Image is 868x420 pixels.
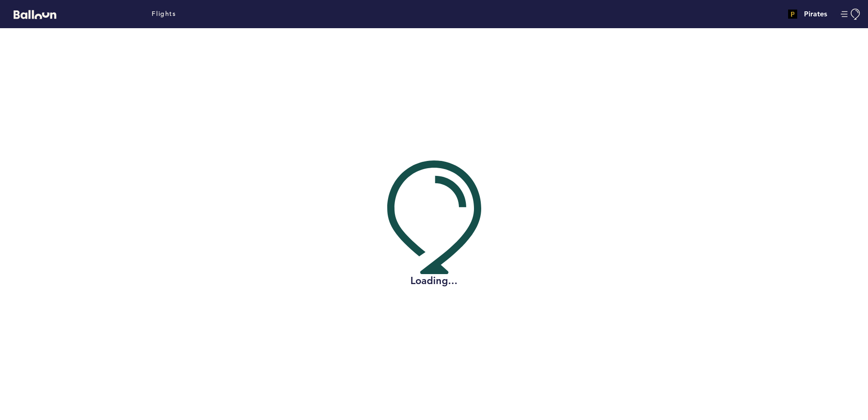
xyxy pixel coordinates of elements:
a: Balloon [7,9,56,19]
h2: Loading... [387,274,481,288]
h4: Pirates [804,9,827,20]
a: Flights [152,9,176,19]
button: Manage Account [841,9,861,20]
svg: Balloon [14,10,56,19]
